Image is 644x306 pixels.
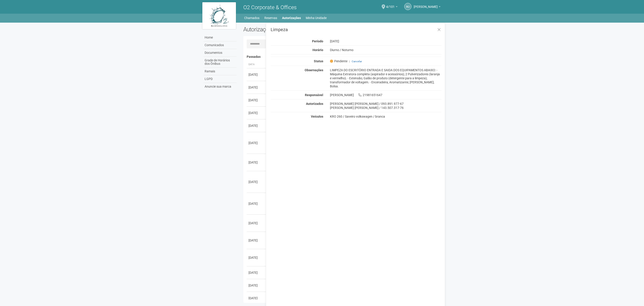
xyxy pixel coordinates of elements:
a: Comunicados [203,41,237,49]
div: [DATE] [248,221,265,225]
span: O2 Corporate & Offices [243,4,297,11]
div: LIMPEZA DO ESCRITÓRIO ENTRADA E SAIDA DOS EQUIPAMENTOS ABAIXO: - Máquina Extratora completa (aspi... [327,68,445,88]
h4: Passadas [247,55,439,58]
h3: Limpeza [271,27,441,32]
strong: Responsável [305,93,323,97]
span: Marcelle Junqueiro [414,1,438,9]
span: 4/101 [386,1,395,9]
div: [PERSON_NAME] [PERSON_NAME] / 143.507.317-76 [330,106,442,110]
h2: Autorizações [243,26,339,33]
a: Reservas [264,15,277,21]
div: KRO 260 / Saveiro volkswagen / branca [330,114,442,119]
div: [DATE] [248,111,265,115]
a: Documentos [203,49,237,57]
div: [DATE] [248,72,265,77]
img: logo.jpg [202,2,236,29]
strong: Status [314,59,323,63]
strong: Horário [312,48,323,52]
div: Diurno / Noturno [327,48,445,52]
a: MJ [404,3,411,10]
a: [PERSON_NAME] [414,6,441,9]
div: [DATE] [248,255,265,260]
a: Ramais [203,68,237,75]
strong: Período [312,39,323,43]
a: Anuncie sua marca [203,83,237,90]
a: Autorizações [282,15,301,21]
a: Home [203,34,237,41]
div: [DATE] [248,238,265,243]
div: [DATE] [248,201,265,206]
span: Pendente [330,59,347,63]
div: [DATE] [248,283,265,288]
div: [DATE] [248,85,265,90]
div: [DATE] [327,39,445,43]
a: LGPD [203,75,237,83]
div: [DATE] [248,270,265,275]
strong: Observações [305,68,323,72]
strong: Veículos [311,115,323,118]
a: 4/101 [386,6,398,9]
span: | [349,60,350,63]
strong: Autorizados [306,102,323,106]
a: Cancelar [352,60,362,63]
th: Data [247,61,267,68]
a: Minha Unidade [306,15,327,21]
div: [DATE] [248,160,265,165]
div: [PERSON_NAME] 21981651647 [327,93,445,97]
div: [DATE] [248,296,265,300]
div: [PERSON_NAME] [PERSON_NAME] / 093.891.977-67 [330,102,442,106]
div: [DATE] [248,123,265,128]
div: [DATE] [248,141,265,145]
a: Chamados [244,15,259,21]
a: Grade de Horários dos Ônibus [203,57,237,68]
div: [DATE] [248,180,265,184]
div: [DATE] [248,98,265,102]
